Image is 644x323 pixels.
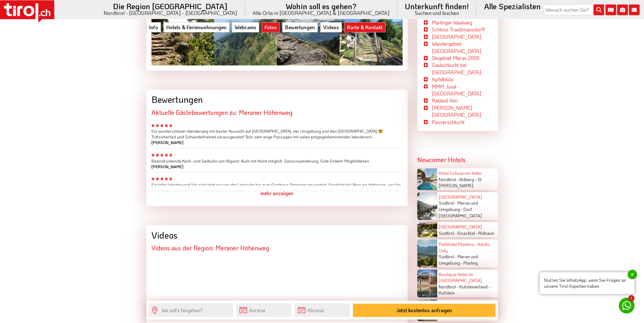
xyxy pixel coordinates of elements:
div: Ein wunderschöner Wanderweg mit bester Aussicht auf [GEOGRAPHIC_DATA], der Umgebung und den [GEOG... [151,129,403,146]
span: Marling [463,260,478,266]
div: Ein toller Wanderweg! Wir sind jetzt nur von der Leiteralm bis zum Gasthaus Steinegg gewandert. S... [151,182,403,210]
a: Bewertungen [282,22,318,32]
a: Schloss Trauttmansdorff [432,26,485,33]
i: Fotogalerie [617,4,628,15]
a: Boutique Hotel im [GEOGRAPHIC_DATA] [439,271,482,283]
input: Anreise [236,303,291,317]
a: MMM Juval - [GEOGRAPHIC_DATA] [432,83,481,97]
a: Wandergebiet [GEOGRAPHIC_DATA] [432,40,481,54]
a: Fotos [262,22,280,32]
a: Hotel Schwarzer Adler [439,170,482,176]
small: Alle Orte in [GEOGRAPHIC_DATA] & [GEOGRAPHIC_DATA] [252,10,390,16]
div: Beeindruckende Korb- und Seilbahn von Algund. Auch mit Hund möglich. Genusswanderung. Gute Einkeh... [151,158,403,169]
strong: Newcomer Hotels [417,155,466,163]
a: Webcams [232,22,259,32]
input: Abreise [295,303,350,317]
span: Südtirol - [439,200,456,206]
a: [GEOGRAPHIC_DATA] [439,194,482,200]
strong: [PERSON_NAME] [151,164,183,169]
span: St. [PERSON_NAME] [439,176,482,188]
a: 1 Nutzen Sie WhatsApp, wenn Sie Fragen an unsere Tirol-Experten habenx [619,298,634,313]
span: 1 [628,295,634,301]
i: Karte öffnen [605,4,616,15]
a: [GEOGRAPHIC_DATA] [432,33,481,40]
span: Arlberg - [459,176,476,182]
button: Jetzt kostenlos anfragen [353,304,495,317]
div: mehr anzeigen [151,185,403,201]
input: Wonach suchen Sie? [544,4,604,15]
span: x [628,270,637,279]
a: Passerschlucht [432,119,465,125]
h2: Aktuelle Gästebewertungen zu: Meraner Höhenweg [151,109,403,116]
a: Parkhotel Marlena - Adults Only [439,241,490,253]
a: [GEOGRAPHIC_DATA] [439,223,482,229]
span: Eisacktal - [457,230,477,236]
span: Nordtirol - [439,283,458,289]
div: Videos [151,230,403,240]
a: Karte & Kontakt [344,22,386,32]
span: Südtirol - [439,230,456,236]
a: Rableid Alm [432,97,458,104]
span: Südtirol - [439,253,456,259]
span: Kufsteinerland - [459,283,490,289]
i: Kontakt [629,4,640,15]
span: Meran und Umgebung - [439,200,478,212]
a: Apfelblüte [432,76,454,82]
a: Gaulschlucht bei [GEOGRAPHIC_DATA] [432,62,481,75]
strong: [PERSON_NAME] [151,140,183,145]
a: Info [146,22,161,32]
a: Hotels & Ferienwohnungen [163,22,229,32]
span: Nordtirol - [439,176,458,182]
a: [PERSON_NAME][GEOGRAPHIC_DATA] [432,104,481,118]
span: Ridnaun [478,230,494,236]
a: Skigebiet Meran 2000 [432,55,479,61]
small: Nordtirol - [GEOGRAPHIC_DATA] - [GEOGRAPHIC_DATA] [104,10,237,16]
input: Wo soll's hingehen? [149,303,233,317]
span: Meran und Umgebung - [439,253,478,266]
h2: Videos aus der Region: Meraner Höhenweg [151,244,403,251]
span: Kufstein [439,289,455,295]
span: Nutzen Sie WhatsApp, wenn Sie Fragen an unsere Tirol-Experten haben [539,272,634,294]
small: Suchen und buchen [405,10,469,16]
span: Dorf [GEOGRAPHIC_DATA] [439,206,482,218]
a: Videos [320,22,342,32]
div: Bewertungen [151,95,403,104]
